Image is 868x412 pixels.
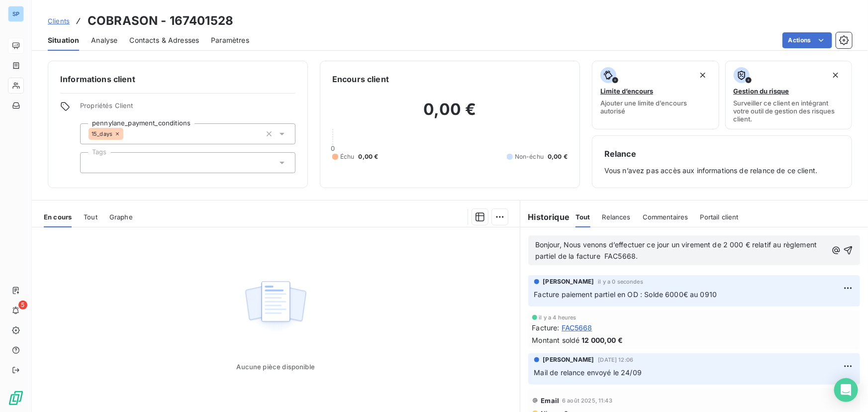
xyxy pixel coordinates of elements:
span: FAC5668 [562,322,592,333]
span: 6 août 2025, 11:43 [562,398,612,404]
h2: 0,00 € [332,100,568,129]
h6: Historique [520,211,570,223]
span: Mail de relance envoyé le 24/09 [534,368,642,377]
span: Clients [48,17,70,25]
input: Ajouter une valeur [89,158,96,167]
img: Empty state [244,276,307,337]
span: Tout [84,213,97,221]
span: Contacts & Adresses [129,35,199,45]
span: Graphe [109,213,133,221]
span: Commentaires [643,213,688,221]
span: Tout [576,213,590,221]
a: Clients [48,16,70,26]
span: Gestion du risque [734,87,789,95]
span: il y a 0 secondes [598,279,644,285]
span: Aucune pièce disponible [237,363,315,371]
button: Gestion du risqueSurveiller ce client en intégrant votre outil de gestion des risques client. [725,61,853,129]
button: Limite d’encoursAjouter une limite d’encours autorisé [592,61,719,129]
span: Situation [48,35,79,45]
span: 0,00 € [359,152,379,161]
span: Montant soldé [532,335,580,345]
span: Surveiller ce client en intégrant votre outil de gestion des risques client. [734,99,844,123]
span: il y a 4 heures [539,314,577,320]
span: 0 [331,144,335,152]
span: [PERSON_NAME] [543,277,594,286]
span: Email [541,397,560,405]
span: Facture : [532,322,560,333]
span: Facture paiement partiel en OD : Solde 6000€ au 0910 [534,290,717,299]
input: Ajouter une valeur [123,129,131,138]
h6: Encours client [332,73,389,85]
span: [PERSON_NAME] [543,355,594,364]
span: Analyse [91,35,117,45]
h6: Relance [604,148,840,160]
div: Vous n’avez pas accès aux informations de relance de ce client. [604,148,840,176]
span: Relances [602,213,631,221]
span: Paramètres [211,35,249,45]
h3: COBRASON - 167401528 [88,12,233,30]
div: Open Intercom Messenger [834,378,858,402]
span: En cours [44,213,72,221]
span: Portail client [700,213,739,221]
div: SP [8,6,24,22]
span: 5 [18,301,27,309]
span: Bonjour, Nous venons d’effectuer ce jour un virement de 2 000 € relatif au règlement partiel de l... [535,240,819,260]
span: Ajouter une limite d’encours autorisé [600,99,711,115]
span: 12 000,00 € [582,335,623,345]
span: 0,00 € [548,152,568,161]
button: Actions [782,32,832,48]
h6: Informations client [60,73,295,85]
span: Propriétés Client [80,102,295,115]
span: Échu [340,152,355,161]
span: Limite d’encours [600,87,653,95]
img: Logo LeanPay [8,390,24,406]
span: Non-échu [515,152,544,161]
span: [DATE] 12:06 [598,357,634,363]
span: 15_days [92,131,112,137]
